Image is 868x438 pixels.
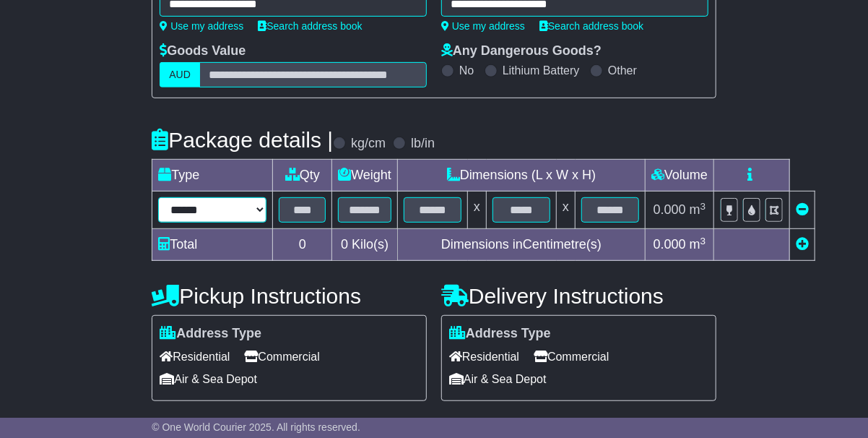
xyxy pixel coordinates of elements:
td: x [557,192,576,229]
span: Commercial [534,345,609,368]
td: Kilo(s) [332,229,398,261]
span: Residential [160,345,230,368]
span: Air & Sea Depot [160,368,257,390]
span: 0.000 [654,202,686,217]
span: Residential [449,345,519,368]
span: © One World Courier 2025. All rights reserved. [152,421,360,433]
td: 0 [273,229,332,261]
label: Any Dangerous Goods? [441,43,602,59]
sup: 3 [700,236,706,246]
span: m [690,202,706,217]
span: m [690,237,706,252]
td: Volume [646,160,714,192]
a: Use my address [160,20,243,32]
a: Search address book [258,20,362,32]
td: Total [152,229,273,261]
label: lb/in [411,136,435,152]
label: Address Type [449,326,551,342]
td: Dimensions (L x W x H) [398,160,646,192]
a: Remove this item [796,202,809,217]
td: Type [152,160,273,192]
a: Search address book [539,20,643,32]
span: Commercial [244,345,319,368]
h4: Delivery Instructions [441,284,716,308]
label: Goods Value [160,43,246,59]
a: Use my address [441,20,525,32]
label: Lithium Battery [503,64,580,77]
label: AUD [160,62,200,87]
td: Dimensions in Centimetre(s) [398,229,646,261]
a: Add new item [796,237,809,252]
sup: 3 [700,201,706,212]
label: Other [608,64,637,77]
span: 0.000 [654,237,686,252]
label: No [459,64,474,77]
span: 0 [341,237,348,252]
td: Qty [273,160,332,192]
span: Air & Sea Depot [449,368,547,390]
label: Address Type [160,326,261,342]
label: kg/cm [351,136,386,152]
td: x [468,192,487,229]
h4: Pickup Instructions [152,284,427,308]
h4: Package details | [152,128,333,152]
td: Weight [332,160,398,192]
